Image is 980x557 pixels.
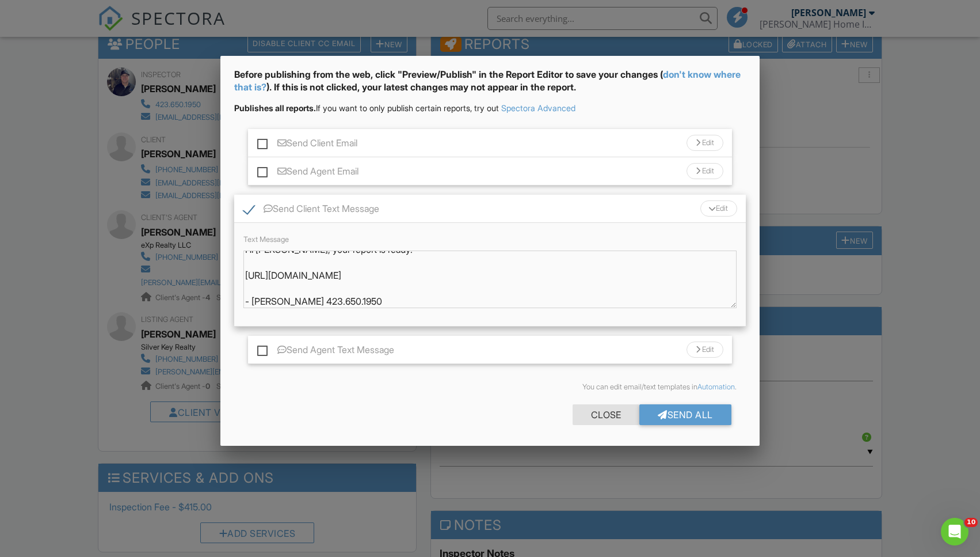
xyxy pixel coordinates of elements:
textarea: Hi [PERSON_NAME], your report is ready: [URL][DOMAIN_NAME] - [PERSON_NAME] 423.650.1950 [243,251,737,308]
label: Send Client Text Message [243,203,379,218]
label: Text Message [243,235,289,244]
iframe: Intercom live chat [941,518,968,545]
a: Automation [697,382,735,391]
div: You can edit email/text templates in . [243,382,737,392]
span: If you want to only publish certain reports, try out [234,103,499,113]
label: Send Client Email [257,138,357,152]
a: don't know where that is? [234,69,741,93]
div: Edit [687,163,723,179]
div: Edit [687,342,723,358]
div: Edit [700,200,737,217]
label: Send Agent Email [257,166,359,180]
span: 10 [964,518,978,527]
div: Close [573,404,639,425]
div: Send All [639,404,731,425]
div: Before publishing from the web, click "Preview/Publish" in the Report Editor to save your changes... [234,68,746,103]
label: Send Agent Text Message [257,344,394,359]
strong: Publishes all reports. [234,103,316,113]
a: Spectora Advanced [501,103,575,113]
div: Edit [687,135,723,151]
